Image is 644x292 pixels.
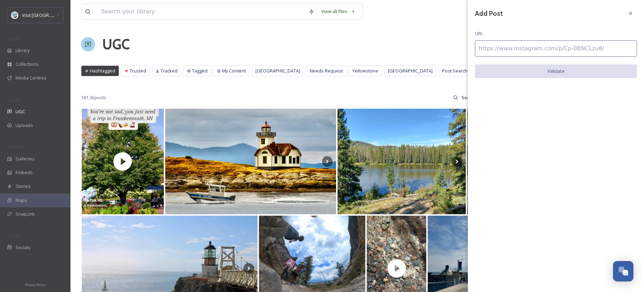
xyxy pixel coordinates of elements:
[352,68,378,74] span: Yellowstone
[25,280,45,288] a: Privacy Policy
[310,68,343,74] span: Needs Request
[16,122,33,129] span: Uploads
[98,4,305,19] input: Search your library
[11,12,18,19] img: download.png
[130,68,146,74] span: Trusted
[467,109,549,214] img: thumbnail
[475,64,637,78] button: Validate
[222,68,246,74] span: My Content
[192,68,208,74] span: Tagged
[16,155,35,162] span: Galleries
[16,61,39,68] span: Collections
[25,283,45,287] span: Privacy Policy
[16,211,35,217] span: SnapLink
[475,40,637,57] input: https://www.instagram.com/p/Cp-0BNCLzu8/
[161,68,178,74] span: Tracked
[7,145,23,150] span: WIDGETS
[16,183,31,190] span: Stories
[458,90,481,104] input: Search
[82,109,164,214] img: thumbnail
[7,233,21,239] span: SOCIALS
[165,109,336,214] img: These San Juan Islands’ lighthouses, is where isolation meets the perfect alibi. The weathered se...
[442,68,467,74] span: Post Search
[7,97,22,103] span: COLLECT
[22,12,89,18] span: Visit [GEOGRAPHIC_DATA] Parks
[318,5,359,18] a: View all files
[255,68,300,74] span: [GEOGRAPHIC_DATA]
[90,68,115,74] span: Hashtagged
[16,244,30,251] span: Socials
[16,75,47,81] span: Media Centres
[16,47,30,54] span: Library
[613,261,633,281] button: Open Chat
[81,94,106,101] span: 181.3k posts
[16,169,33,176] span: Embeds
[102,34,130,55] a: UGC
[7,36,19,42] span: MEDIA
[16,108,25,115] span: UGC
[338,109,466,214] img: Hanging Lake #SnowyRange #Wyoming #adventureswithkids #summerroadtrip
[388,68,433,74] span: [GEOGRAPHIC_DATA]
[475,8,503,19] h3: Add Post
[16,197,27,204] span: Maps
[475,30,483,37] span: URL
